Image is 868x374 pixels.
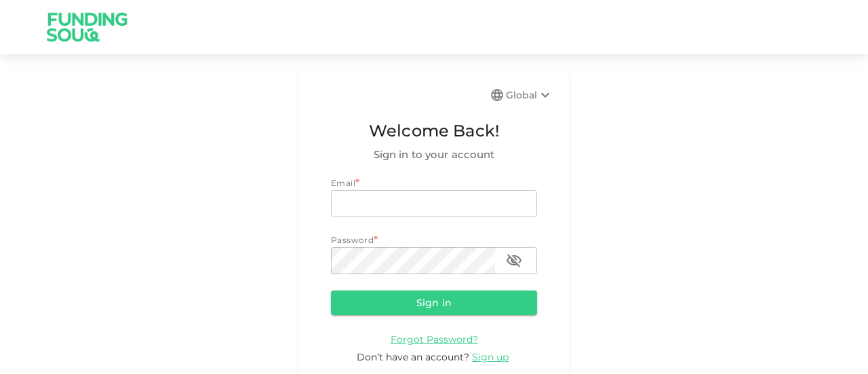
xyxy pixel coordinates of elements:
input: password [331,247,495,274]
span: Forgot Password? [391,333,478,345]
a: Forgot Password? [391,333,478,345]
span: Password [331,235,374,245]
span: Sign in to your account [331,147,537,163]
button: Sign in [331,291,537,315]
span: Email [331,178,355,188]
span: Sign up [472,351,509,363]
div: Global [506,87,553,103]
span: Don’t have an account? [357,351,469,363]
input: email [331,190,537,217]
span: Welcome Back! [331,118,537,144]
